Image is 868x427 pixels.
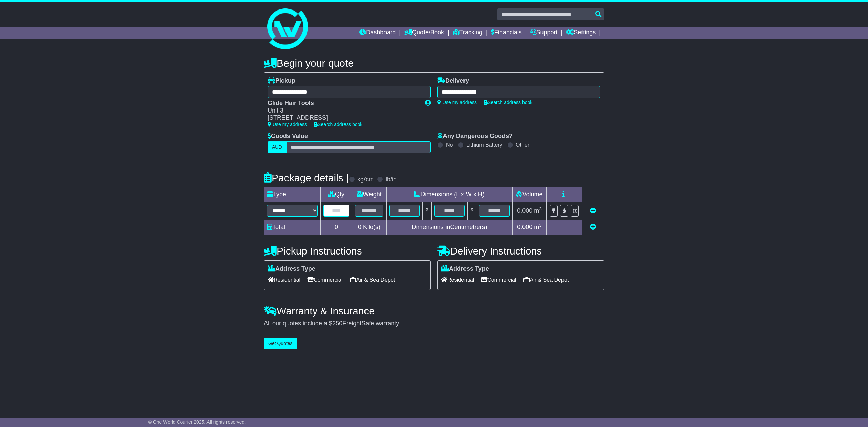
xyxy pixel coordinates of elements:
td: Weight [352,187,387,202]
span: m [534,224,542,230]
label: No [446,142,453,148]
label: Address Type [268,265,315,273]
td: Total [264,220,321,235]
div: Glide Hair Tools [268,100,418,107]
td: Dimensions (L x W x H) [386,187,512,202]
label: AUD [268,141,287,153]
td: 0 [321,220,352,235]
a: Quote/Book [404,27,444,39]
label: Delivery [437,77,469,85]
label: Goods Value [268,133,308,140]
a: Use my address [437,100,477,105]
a: Support [530,27,558,39]
a: Search address book [314,122,362,127]
span: Residential [268,274,300,285]
h4: Package details | [264,172,349,183]
span: Commercial [481,274,516,285]
div: All our quotes include a $ FreightSafe warranty. [264,320,604,327]
a: Remove this item [590,207,596,214]
div: [STREET_ADDRESS] [268,114,418,122]
label: lb/in [386,176,397,183]
h4: Pickup Instructions [264,245,431,257]
span: © One World Courier 2025. All rights reserved. [148,419,246,425]
label: Lithium Battery [466,142,502,148]
td: x [422,202,431,220]
h4: Begin your quote [264,58,604,69]
span: Commercial [307,274,342,285]
span: Air & Sea Depot [350,274,395,285]
td: Kilo(s) [352,220,387,235]
label: Other [516,142,529,148]
span: Residential [441,274,474,285]
a: Financials [491,27,522,39]
label: Any Dangerous Goods? [437,133,513,140]
a: Settings [566,27,596,39]
a: Tracking [453,27,482,39]
span: Air & Sea Depot [523,274,569,285]
td: Dimensions in Centimetre(s) [386,220,512,235]
a: Add new item [590,224,596,230]
sup: 3 [539,206,542,211]
span: m [534,207,542,214]
td: Volume [512,187,546,202]
label: Address Type [441,265,489,273]
span: 0 [358,224,361,230]
div: Unit 3 [268,107,418,115]
span: 250 [332,320,342,327]
td: x [468,202,476,220]
h4: Warranty & Insurance [264,305,604,317]
td: Type [264,187,321,202]
h4: Delivery Instructions [437,245,604,257]
span: 0.000 [517,224,532,230]
button: Get Quotes [264,338,297,349]
a: Search address book [484,100,532,105]
a: Use my address [268,122,307,127]
sup: 3 [539,223,542,228]
td: Qty [321,187,352,202]
a: Dashboard [359,27,396,39]
span: 0.000 [517,207,532,214]
label: kg/cm [357,176,374,183]
label: Pickup [268,77,295,85]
